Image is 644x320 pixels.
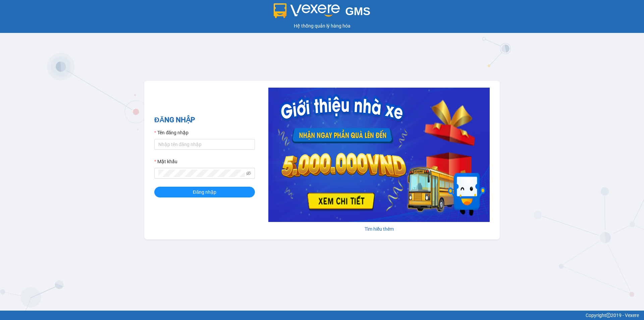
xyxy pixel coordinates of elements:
span: Đăng nhập [193,188,216,196]
input: Mật khẩu [158,170,245,177]
label: Mật khẩu [154,158,177,165]
span: eye-invisible [246,171,251,176]
span: copyright [606,313,611,318]
a: GMS [274,10,371,15]
img: logo 2 [274,3,340,18]
label: Tên đăng nhập [154,129,189,136]
div: Tìm hiểu thêm [268,225,490,233]
img: banner-0 [268,88,490,222]
span: GMS [345,5,370,17]
button: Đăng nhập [154,187,255,197]
div: Copyright 2019 - Vexere [5,312,639,319]
h2: ĐĂNG NHẬP [154,115,255,126]
input: Tên đăng nhập [154,139,255,150]
div: Hệ thống quản lý hàng hóa [2,22,642,30]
